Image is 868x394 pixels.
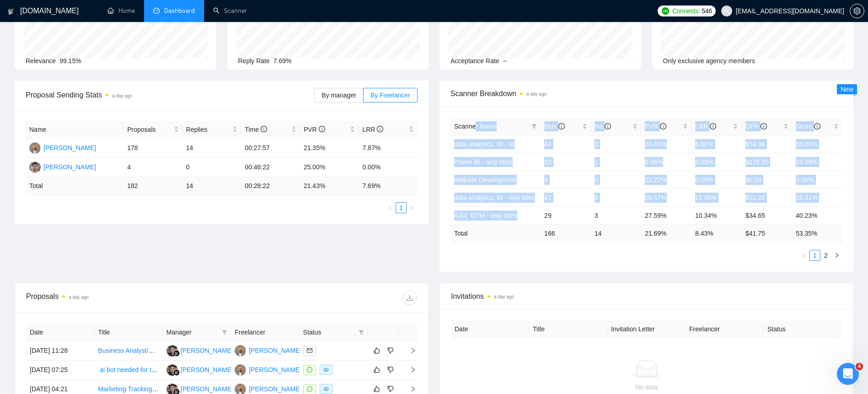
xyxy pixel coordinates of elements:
td: $54.98 [742,135,792,153]
span: info-circle [710,123,716,130]
td: 29 [541,206,591,224]
th: Date [26,324,94,341]
span: filter [357,325,366,339]
td: 27.59% [641,206,691,224]
td: 10.34% [691,206,742,224]
td: 33 [541,153,591,171]
div: [PERSON_NAME] [181,345,233,356]
td: 22.22% [641,171,691,189]
th: Freelancer [686,320,764,338]
time: a day ago [69,295,89,300]
td: 0 [591,171,641,189]
span: download [403,294,417,302]
span: Reply Rate [238,57,270,65]
a: 2 [821,250,831,260]
th: Proposals [123,121,182,139]
td: 6.82% [691,135,742,153]
div: [PERSON_NAME] [43,162,96,172]
div: [PERSON_NAME] [181,365,233,375]
span: Relevance [26,57,56,65]
button: like [371,364,382,375]
span: By manager [321,92,356,99]
td: 7.87% [359,139,418,158]
a: SK[PERSON_NAME] [29,144,96,151]
div: [PERSON_NAME] [43,143,96,153]
td: 1 [591,153,641,171]
td: 8.43 % [691,224,742,242]
span: Only exclusive agency members [663,57,755,65]
span: By Freelancer [370,92,410,99]
span: Dashboard [164,7,195,15]
span: 4 [856,363,863,370]
span: filter [222,329,227,335]
td: 53.35 % [792,224,842,242]
span: dashboard [153,7,160,14]
span: CPR [745,123,767,130]
li: Previous Page [798,250,809,261]
img: IA [166,364,178,376]
td: 166 [541,224,591,242]
td: $126.20 [742,153,792,171]
th: Date [451,320,529,338]
th: Title [529,320,607,338]
a: homeHome [107,7,135,15]
span: left [801,253,807,258]
a: SK[PERSON_NAME] [235,346,301,354]
time: a day ago [526,92,547,97]
span: message [307,367,312,372]
img: gigradar-bm.png [173,350,180,356]
span: right [409,205,415,210]
span: Scanner Name [454,123,497,130]
img: MS [29,162,41,173]
td: 182 [123,177,182,195]
time: a day ago [112,93,132,98]
span: filter [220,325,229,339]
td: 21.43 % [300,177,359,195]
a: 1 [396,203,406,213]
span: like [374,366,380,373]
th: Manager [163,324,231,341]
a: Marketing Tracking Implementation Project [98,385,219,393]
td: 7.69 % [359,177,418,195]
td: 42 [541,189,591,206]
span: PVR [645,123,666,130]
span: info-circle [558,123,565,130]
span: info-circle [377,126,383,132]
a: GA4, GTM - only titles [454,212,517,219]
td: [DATE] 07:25 [26,361,94,380]
td: 11.90% [691,189,742,206]
span: right [402,347,416,354]
time: a day ago [494,294,514,299]
span: Manager [166,327,218,337]
span: Status [303,327,355,337]
a: Power BI - only titles [454,158,513,166]
a: setting [850,7,864,15]
span: info-circle [814,123,820,130]
th: Freelancer [231,324,299,341]
img: upwork-logo.png [662,7,669,15]
td: 0.00% [691,171,742,189]
span: Connects: [672,6,700,16]
td: 0.00% [359,158,418,177]
button: download [402,291,417,305]
span: filter [531,124,537,129]
button: right [407,202,418,213]
th: Title [94,324,162,341]
img: SK [235,364,246,376]
li: 1 [809,250,820,261]
li: Next Page [831,250,842,261]
td: 55.31% [792,189,842,206]
span: info-circle [605,123,611,130]
td: 3 [591,135,641,153]
span: info-circle [261,126,267,132]
td: $ 41.75 [742,224,792,242]
td: 28.57% [641,189,691,206]
td: 6.06% [641,153,691,171]
div: [PERSON_NAME] [181,384,233,394]
div: No data [458,382,835,392]
button: right [831,250,842,261]
button: like [371,345,382,356]
span: dislike [387,366,394,373]
td: 14 [182,177,241,195]
td: 00:46:22 [241,158,300,177]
